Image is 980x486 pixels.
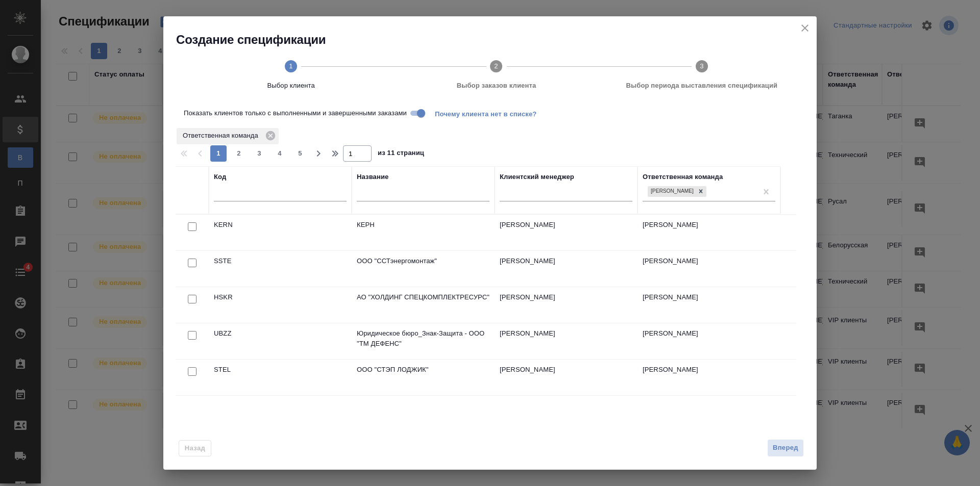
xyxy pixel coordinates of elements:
[251,148,267,159] span: 3
[209,323,352,359] td: UBZZ
[773,442,798,454] span: Вперед
[292,145,308,162] button: 5
[357,172,388,182] div: Название
[357,220,489,230] p: КЕРН
[495,215,638,250] td: [PERSON_NAME]
[209,215,352,250] td: KERN
[638,287,780,323] td: [PERSON_NAME]
[638,360,780,395] td: [PERSON_NAME]
[289,62,292,70] text: 1
[603,81,800,91] span: Выбор периода выставления спецификаций
[231,145,247,162] button: 2
[357,292,489,302] p: АО "ХОЛДИНГ СПЕЦКОМПЛЕКТРЕСУРС"
[209,251,352,287] td: SSTE
[357,328,489,349] p: Юридическое бюро_Знак-Защита - ООО "ТМ ДЕФЕНС"
[495,62,498,70] text: 2
[643,172,723,182] div: Ответственная команда
[495,287,638,323] td: [PERSON_NAME]
[435,109,545,117] span: Почему клиента нет в списке?
[183,131,262,141] p: Ответственная команда
[378,147,424,162] span: из 11 страниц
[797,20,813,36] button: close
[495,323,638,359] td: [PERSON_NAME]
[292,148,308,159] span: 5
[192,81,389,91] span: Выбор клиента
[176,32,817,48] h2: Создание спецификации
[209,360,352,395] td: STEL
[357,365,489,375] p: ООО "СТЭП ЛОДЖИК"
[209,287,352,323] td: HSKR
[638,323,780,359] td: [PERSON_NAME]
[700,62,703,70] text: 3
[251,145,267,162] button: 3
[231,148,247,159] span: 2
[647,185,707,198] div: Бабушкинская
[184,108,407,118] span: Показать клиентов только с выполненными и завершенными заказами
[357,256,489,266] p: ООО "ССТэнергомонтаж"
[767,439,804,457] button: Вперед
[500,172,574,182] div: Клиентский менеджер
[638,215,780,250] td: [PERSON_NAME]
[177,128,279,144] div: Ответственная команда
[272,145,288,162] button: 4
[648,186,695,197] div: [PERSON_NAME]
[495,251,638,287] td: [PERSON_NAME]
[214,172,226,182] div: Код
[272,148,288,159] span: 4
[495,360,638,395] td: [PERSON_NAME]
[398,81,595,91] span: Выбор заказов клиента
[638,251,780,287] td: [PERSON_NAME]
